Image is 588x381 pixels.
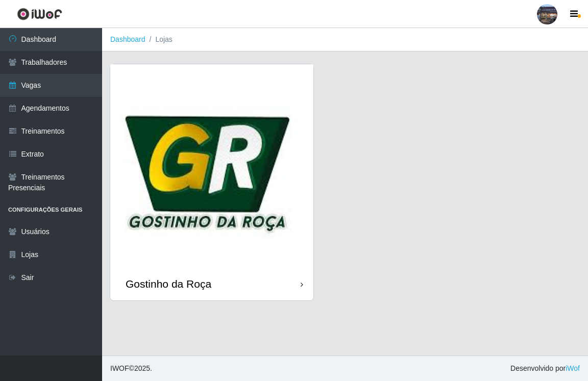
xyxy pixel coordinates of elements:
a: iWof [566,364,580,372]
img: CoreUI Logo [17,8,62,20]
li: Lojas [145,34,173,45]
a: Dashboard [110,35,145,43]
span: © 2025 . [110,363,152,374]
div: Gostinho da Roça [126,277,211,290]
a: Gostinho da Roça [110,64,313,300]
span: IWOF [110,364,129,372]
img: cardImg [110,64,313,267]
nav: breadcrumb [102,28,588,52]
span: Desenvolvido por [510,363,580,374]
